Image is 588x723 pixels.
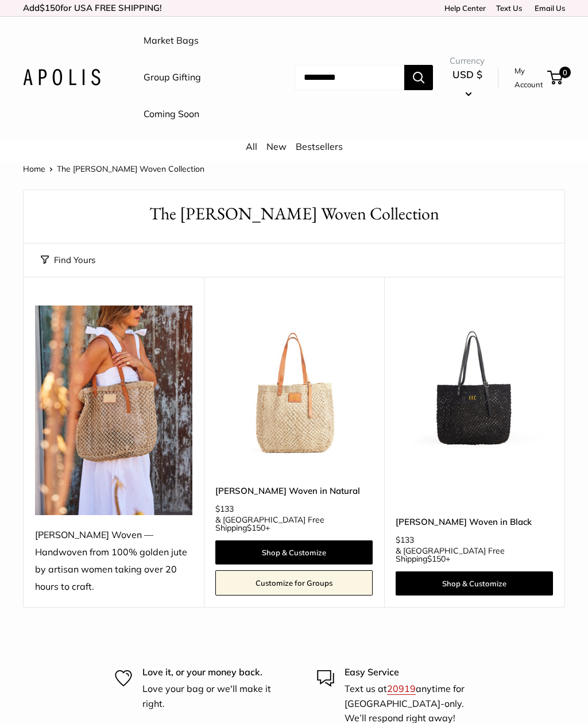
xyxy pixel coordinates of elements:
span: $150 [247,523,265,533]
a: Shop & Customize [215,540,373,565]
a: Bestsellers [296,141,343,152]
a: All [246,141,257,152]
div: [PERSON_NAME] Woven — Handwoven from 100% golden jute by artisan women taking over 20 hours to cr... [35,527,192,596]
span: & [GEOGRAPHIC_DATA] Free Shipping + [396,547,553,563]
p: Easy Service [345,665,473,680]
button: Find Yours [41,252,95,268]
img: Apolis [23,69,100,86]
a: Email Us [531,3,565,13]
a: Mercado Woven in BlackMercado Woven in Black [396,306,553,463]
a: Market Bags [144,32,199,49]
input: Search... [295,65,404,90]
a: [PERSON_NAME] Woven in Black [396,515,553,528]
a: Mercado Woven in NaturalMercado Woven in Natural [215,306,373,463]
p: Love it, or your money back. [142,665,271,680]
a: 0 [548,71,563,84]
a: Coming Soon [144,106,199,123]
img: Mercado Woven in Black [396,306,553,463]
button: Search [404,65,433,90]
a: 20919 [387,683,416,694]
p: Love your bag or we'll make it right. [142,682,271,711]
a: Group Gifting [144,69,201,86]
span: $150 [427,554,446,564]
span: The [PERSON_NAME] Woven Collection [57,164,204,174]
a: Text Us [496,3,522,13]
h1: The [PERSON_NAME] Woven Collection [41,202,547,226]
img: Mercado Woven — Handwoven from 100% golden jute by artisan women taking over 20 hours to craft. [35,306,192,515]
span: $150 [40,2,60,13]
a: Shop & Customize [396,571,553,596]
span: $133 [396,535,414,545]
span: 0 [559,67,571,78]
img: Mercado Woven in Natural [215,306,373,463]
a: [PERSON_NAME] Woven in Natural [215,484,373,497]
a: My Account [514,64,543,92]
span: & [GEOGRAPHIC_DATA] Free Shipping + [215,516,373,532]
span: $133 [215,504,234,514]
a: Home [23,164,45,174]
span: USD $ [452,68,482,80]
a: New [266,141,287,152]
a: Customize for Groups [215,570,373,596]
a: Help Center [440,3,486,13]
span: Currency [450,53,485,69]
nav: Breadcrumb [23,161,204,176]
button: USD $ [450,65,485,102]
